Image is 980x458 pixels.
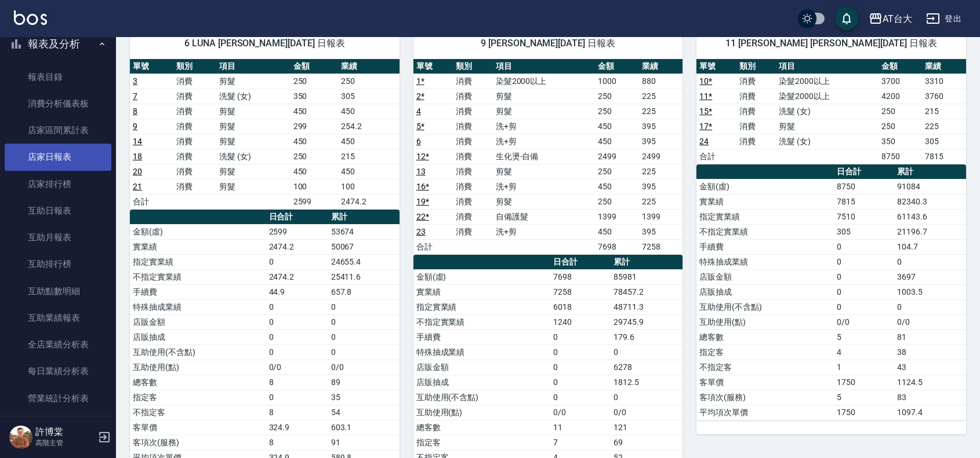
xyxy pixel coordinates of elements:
[266,299,328,314] td: 0
[216,89,290,104] td: 洗髮 (女)
[493,74,595,89] td: 染髮2000以上
[879,119,923,134] td: 250
[413,59,453,74] th: 單號
[413,329,550,345] td: 手續費
[413,345,550,360] td: 特殊抽成業績
[266,405,328,420] td: 8
[696,360,833,375] td: 不指定客
[639,224,683,239] td: 395
[883,12,912,26] div: AT台大
[413,284,550,299] td: 實業績
[453,119,493,134] td: 消費
[413,59,683,255] table: a dense table
[338,194,400,209] td: 2474.2
[611,405,683,420] td: 0/0
[595,119,639,134] td: 450
[133,107,137,116] a: 8
[776,134,878,149] td: 洗髮 (女)
[736,59,776,74] th: 類別
[550,420,611,435] td: 11
[696,149,736,164] td: 合計
[550,329,611,345] td: 0
[130,375,266,390] td: 總客數
[550,435,611,450] td: 7
[639,164,683,179] td: 225
[130,329,266,345] td: 店販抽成
[736,89,776,104] td: 消費
[611,314,683,329] td: 29745.9
[328,375,400,390] td: 89
[595,74,639,89] td: 1000
[328,360,400,375] td: 0/0
[291,149,338,164] td: 250
[894,405,966,420] td: 1097.4
[130,435,266,450] td: 客項次(服務)
[338,179,400,194] td: 100
[894,390,966,405] td: 83
[328,329,400,345] td: 0
[611,360,683,375] td: 6278
[639,89,683,104] td: 225
[922,104,966,119] td: 215
[493,194,595,209] td: 剪髮
[834,390,894,405] td: 5
[894,179,966,194] td: 91084
[894,164,966,179] th: 累計
[133,167,142,176] a: 20
[453,164,493,179] td: 消費
[328,420,400,435] td: 603.1
[5,331,111,358] a: 全店業績分析表
[216,119,290,134] td: 剪髮
[266,210,328,225] th: 日合計
[595,239,639,254] td: 7698
[595,194,639,209] td: 250
[696,59,966,164] table: a dense table
[611,284,683,299] td: 78457.2
[696,269,833,284] td: 店販金額
[834,194,894,209] td: 7815
[216,179,290,194] td: 剪髮
[416,227,426,236] a: 23
[328,390,400,405] td: 35
[291,104,338,119] td: 450
[453,74,493,89] td: 消費
[834,345,894,360] td: 4
[879,74,923,89] td: 3700
[35,426,95,438] h5: 許博棠
[413,360,550,375] td: 店販金額
[328,405,400,420] td: 54
[879,149,923,164] td: 8750
[493,89,595,104] td: 剪髮
[266,375,328,390] td: 8
[639,239,683,254] td: 7258
[639,119,683,134] td: 395
[453,209,493,224] td: 消費
[894,299,966,314] td: 0
[834,209,894,224] td: 7510
[130,345,266,360] td: 互助使用(不含點)
[5,278,111,305] a: 互助點數明細
[639,74,683,89] td: 880
[776,89,878,104] td: 染髮2000以上
[894,345,966,360] td: 38
[5,117,111,144] a: 店家區間累計表
[696,209,833,224] td: 指定實業績
[5,144,111,170] a: 店家日報表
[130,299,266,314] td: 特殊抽成業績
[266,314,328,329] td: 0
[173,149,217,164] td: 消費
[834,284,894,299] td: 0
[595,149,639,164] td: 2499
[696,314,833,329] td: 互助使用(點)
[427,38,669,49] span: 9 [PERSON_NAME][DATE] 日報表
[266,269,328,284] td: 2474.2
[550,375,611,390] td: 0
[639,194,683,209] td: 225
[493,149,595,164] td: 生化燙-自備
[413,299,550,314] td: 指定實業績
[595,134,639,149] td: 450
[493,104,595,119] td: 剪髮
[611,390,683,405] td: 0
[5,29,111,59] button: 報表及分析
[5,64,111,90] a: 報表目錄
